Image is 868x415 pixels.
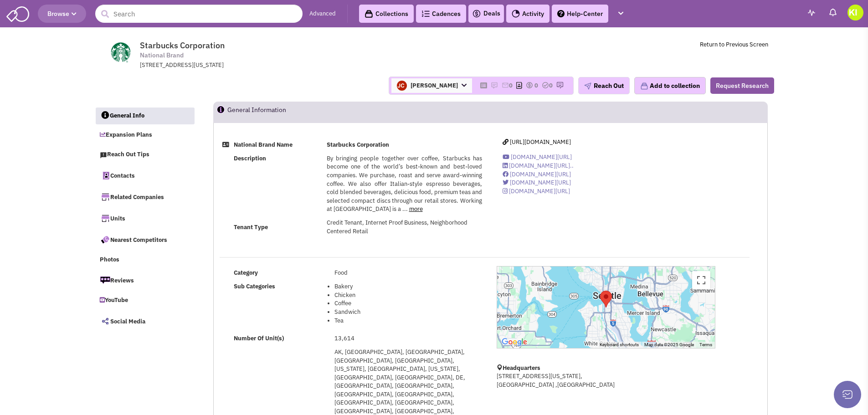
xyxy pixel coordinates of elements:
span: Browse [47,10,77,18]
a: more [409,205,423,213]
span: [PERSON_NAME] [391,78,472,93]
a: [URL][DOMAIN_NAME] [503,138,571,146]
div: [STREET_ADDRESS][US_STATE] [140,61,378,70]
a: Related Companies [95,187,195,206]
b: National Brand Name [234,141,293,149]
td: Credit Tenant, Internet Proof Business, Neighborhood Centered Retail [324,216,485,239]
a: Terms (opens in new tab) [699,342,712,347]
span: Starbucks Corporation [140,40,225,51]
a: Cadences [416,5,466,23]
button: Add to collection [634,77,706,94]
span: [DOMAIN_NAME][URL].. [509,162,574,169]
a: [DOMAIN_NAME][URL] [503,170,571,178]
img: icon-dealamount.png [526,82,533,89]
a: Return to Previous Screen [700,41,768,48]
b: Starbucks Corporation [327,141,389,149]
a: General Info [96,108,195,125]
a: Photos [95,251,195,269]
a: Open this area in Google Maps (opens a new window) [499,336,529,348]
a: [DOMAIN_NAME][URL] [503,153,572,161]
a: Advanced [309,10,336,18]
a: Nearest Competitors [95,230,195,249]
a: YouTube [95,292,195,309]
img: help.png [557,10,565,17]
span: 0 [534,82,538,89]
span: [DOMAIN_NAME][URL] [510,179,571,186]
span: 0 [509,82,513,89]
b: Category [234,269,258,277]
a: Help-Center [552,5,608,23]
a: Deals [472,8,500,19]
img: Cadences_logo.png [421,10,430,17]
span: [DOMAIN_NAME][URL] [511,153,572,161]
li: Chicken [334,291,482,300]
li: Bakery [334,282,482,291]
li: Coffee [334,299,482,308]
a: [DOMAIN_NAME][URL].. [503,162,574,169]
img: icon-collection-lavender.png [640,82,648,90]
a: Reviews [95,271,195,290]
td: Food [332,266,485,280]
span: By bringing people together over coffee, Starbucks has become one of the world’s best-known and b... [327,154,482,213]
a: Expansion Plans [95,127,195,144]
b: Description [234,154,266,162]
a: Collections [359,5,414,23]
b: Headquarters [503,364,540,372]
div: Starbucks Corporation [596,287,616,311]
a: Units [95,209,195,228]
span: [DOMAIN_NAME][URL] [509,187,570,195]
span: 0 [549,82,553,89]
p: [STREET_ADDRESS][US_STATE], [GEOGRAPHIC_DATA] ,[GEOGRAPHIC_DATA] [497,372,715,389]
b: Sub Categories [234,282,275,290]
img: Google [499,336,529,348]
img: icon-deals.svg [472,8,481,19]
a: [DOMAIN_NAME][URL] [503,179,571,186]
img: plane.png [584,82,591,90]
li: Tea [334,317,482,325]
img: research-icon.png [556,82,564,89]
span: National Brand [140,51,184,60]
img: icon-note.png [491,82,498,89]
span: Map data ©2025 Google [644,342,694,347]
li: Sandwich [334,308,482,317]
a: Contacts [95,166,195,185]
a: Social Media [95,312,195,331]
img: SmartAdmin [6,5,29,22]
b: Number Of Unit(s) [234,334,284,342]
img: Kate Ingram [847,5,863,20]
button: Request Research [710,77,774,94]
img: swojxcZU80Go7FUHW_vJ3w.png [397,81,407,91]
img: TaskCount.png [542,82,549,89]
a: Activity [506,5,550,23]
span: [DOMAIN_NAME][URL] [510,170,571,178]
td: 13,614 [332,332,485,345]
button: Browse [38,5,86,23]
button: Reach Out [578,77,630,94]
img: icon-collection-lavender-black.svg [365,10,373,18]
span: [URL][DOMAIN_NAME] [510,138,571,146]
img: icon-email-active-16.png [502,82,509,89]
b: Tenant Type [234,223,268,231]
h2: General Information [227,102,286,122]
button: Toggle fullscreen view [692,271,710,289]
a: [DOMAIN_NAME][URL] [503,187,570,195]
input: Search [95,5,303,23]
button: Keyboard shortcuts [600,342,639,348]
a: Reach Out Tips [95,146,195,164]
img: Activity.png [512,10,520,18]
